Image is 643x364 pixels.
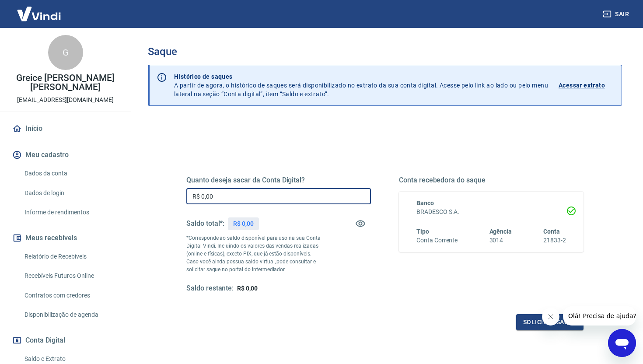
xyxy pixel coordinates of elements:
[399,176,584,185] h5: Conta recebedora do saque
[543,236,566,245] h6: 21833-2
[416,207,566,217] h6: BRADESCO S.A.
[186,234,325,273] p: *Corresponde ao saldo disponível para uso na sua Conta Digital Vindi. Incluindo os valores das ve...
[21,248,120,266] a: Relatório de Recebíveis
[10,331,120,350] button: Conta Digital
[416,228,429,235] span: Tipo
[416,236,458,245] h6: Conta Corrente
[186,219,224,228] h5: Saldo total*:
[174,72,548,98] p: A partir de agora, o histórico de saques será disponibilizado no extrato da sua conta digital. Ac...
[21,203,120,221] a: Informe de rendimentos
[542,308,559,325] iframe: Fechar mensagem
[21,306,120,324] a: Disponibilização de agenda
[543,228,560,235] span: Conta
[601,6,633,22] button: Sair
[237,285,258,292] span: R$ 0,00
[516,314,584,330] button: Solicitar saque
[186,284,234,293] h5: Saldo restante:
[563,306,636,325] iframe: Mensagem da empresa
[233,219,254,228] p: R$ 0,00
[48,35,83,70] div: G
[17,95,114,105] p: [EMAIL_ADDRESS][DOMAIN_NAME]
[5,6,73,13] span: Olá! Precisa de ajuda?
[174,72,548,81] p: Histórico de saques
[489,228,512,235] span: Agência
[21,287,120,304] a: Contratos com credores
[7,73,124,92] p: Greice [PERSON_NAME] [PERSON_NAME]
[10,228,120,248] button: Meus recebíveis
[416,199,434,206] span: Banco
[21,184,120,202] a: Dados de login
[489,236,512,245] h6: 3014
[148,45,622,58] h3: Saque
[608,329,636,357] iframe: Botão para abrir a janela de mensagens
[559,81,605,90] p: Acessar extrato
[186,176,371,185] h5: Quanto deseja sacar da Conta Digital?
[21,164,120,182] a: Dados da conta
[10,145,120,164] button: Meu cadastro
[10,119,120,138] a: Início
[559,72,615,98] a: Acessar extrato
[10,0,67,27] img: Vindi
[21,267,120,285] a: Recebíveis Futuros Online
